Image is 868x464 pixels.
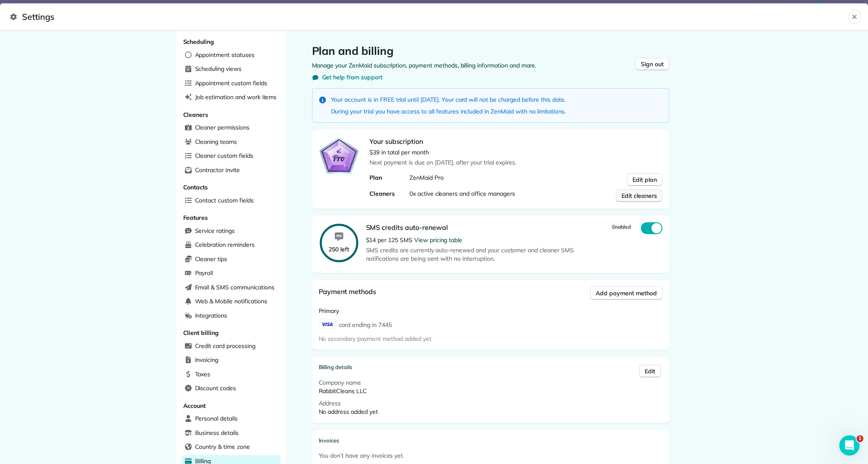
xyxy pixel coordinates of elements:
span: Sign out [641,60,664,68]
span: Edit cleaners [621,192,657,200]
p: 9 steps [8,91,30,100]
p: Manage your ZenMaid subscription, payment methods, billing information and more. [312,61,669,70]
span: Discount codes [195,384,236,392]
span: Contact custom fields [195,196,254,205]
img: ZenMaid Pro Plan Badge [319,136,359,175]
a: Celebration reminders [182,239,281,251]
a: Add cleaner [33,165,86,182]
span: No secondary payment method added yet [319,335,432,343]
span: 0x active cleaners and office managers [410,190,515,197]
span: Contacts [183,183,208,191]
a: Contact custom fields [182,194,281,207]
span: Add payment method [596,289,656,297]
header: Billing details [319,363,662,372]
a: Integrations [182,310,281,322]
a: View pricing table [414,236,462,244]
span: Client billing [183,329,219,337]
div: Invoices [319,437,662,445]
h1: Tasks [72,4,99,18]
a: Payroll [182,267,281,280]
p: Next payment is due on [DATE], after your trial expires. [369,158,662,167]
span: Edit plan [632,175,657,184]
p: During your trial you have access to all features included in ZenMaid with no limitations. [331,107,566,116]
span: Messages [49,284,78,290]
span: card ending in 7445 [339,319,392,329]
span: Cleaners [369,190,395,197]
span: Cleaner custom fields [195,151,253,160]
span: Edit [645,367,655,375]
a: Service ratings [182,225,281,237]
button: Messages [42,263,84,297]
span: Service ratings [195,227,235,235]
span: Credit card processing [195,342,255,350]
span: Payment methods [319,287,376,296]
div: Run your business like a Pro, [12,32,157,63]
button: Help [84,263,127,297]
a: Credit card processing [182,340,281,353]
span: Taxes [195,370,211,378]
a: Scheduling views [182,63,281,76]
span: Primary [319,307,339,315]
span: Tasks [138,284,157,290]
button: Close [848,10,861,24]
span: Cleaner tips [195,255,228,263]
span: Web & Mobile notifications [195,297,267,305]
span: SMS credits auto-renewal [366,223,448,232]
p: Your account is in FREE trial until [DATE]. Your card will not be charged before this date. [331,95,566,104]
a: Invoicing [182,354,281,367]
a: Appointment custom fields [182,77,281,90]
div: Create your first customer and appointment [33,231,143,248]
span: Help [99,284,112,290]
div: Experience how you can manage your cleaners and their availability. [33,140,147,158]
span: Scheduling views [195,65,241,73]
h1: Plan and billing [312,44,669,58]
span: No address added yet [319,408,378,415]
img: Profile image for Amar [47,68,61,81]
span: Business details [195,429,239,437]
iframe: Intercom live chat [839,435,860,456]
span: Cleaners [183,111,209,119]
button: Add payment method [590,286,662,300]
span: Email & SMS communications [195,283,274,291]
a: Discount codes [182,382,281,395]
div: 1Add your first cleaner [16,124,153,137]
a: Job estimation and work items [182,91,281,104]
span: Plan [369,174,382,181]
span: Features [183,214,208,221]
span: 1 [857,435,863,442]
span: Job estimation and work items [195,93,277,101]
a: Appointment statuses [182,49,281,62]
button: Edit plan [627,173,662,186]
span: Enabled [612,224,631,230]
span: Integrations [195,311,228,320]
span: Country & time zone [195,442,250,451]
a: Web & Mobile notifications [182,295,281,308]
span: You don’t have any invoices yet. [319,452,404,459]
span: Get help from support [322,73,382,81]
button: Edit cleaners [616,189,662,202]
p: $39 in total per month [369,148,429,156]
span: Invoicing [195,356,219,364]
span: Scheduling [183,38,214,46]
span: $14 per 125 SMS [366,236,414,244]
span: Company name [319,379,361,386]
div: Close [148,3,163,19]
a: Cleaner tips [182,253,281,266]
a: Country & time zone [182,441,281,453]
span: Cleaner permissions [195,123,250,132]
span: Celebration reminders [195,240,255,249]
span: Settings [10,10,848,24]
span: Appointment statuses [195,51,255,59]
span: Cleaning teams [195,138,237,146]
span: Personal details [195,414,238,423]
button: Get help from support [312,73,382,81]
a: Cleaning teams [182,136,281,148]
a: Email & SMS communications [182,281,281,294]
div: Add cleaner [33,158,147,182]
button: Sign out [635,58,669,70]
a: Cleaner custom fields [182,150,281,162]
span: Appointment custom fields [195,79,267,87]
div: Amar from ZenMaid [64,70,121,79]
button: Edit [639,365,661,378]
span: RabbitCleans LLC [319,387,367,395]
